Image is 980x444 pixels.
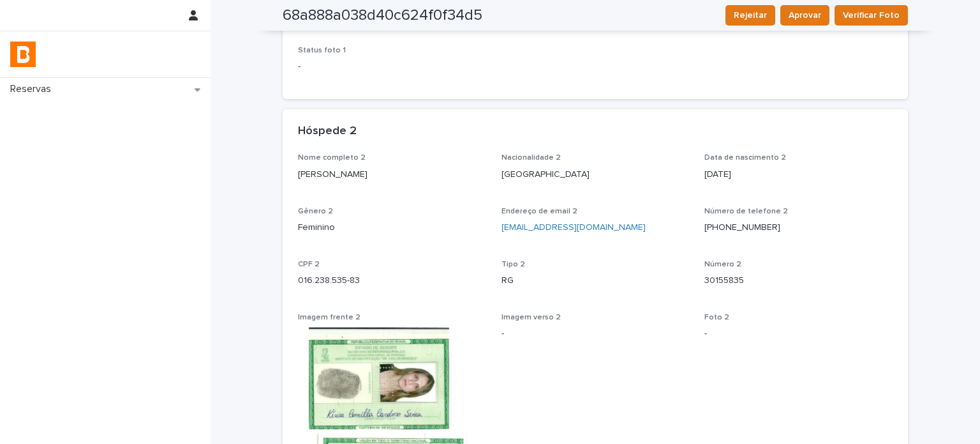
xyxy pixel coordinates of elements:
span: Gênero 2 [298,208,333,215]
span: Número de telefone 2 [704,208,788,215]
button: Aprovar [780,5,829,26]
span: Imagem frente 2 [298,314,360,321]
p: 016.238.535-83 [298,274,486,287]
span: Nacionalidade 2 [501,154,561,162]
p: Reservas [5,83,61,95]
button: Verificar Foto [835,5,908,26]
p: [DATE] [704,168,893,181]
span: Data de nascimento 2 [704,154,786,162]
p: Feminino [298,221,486,234]
p: [GEOGRAPHIC_DATA] [501,168,690,181]
p: - [298,60,486,73]
p: - [501,327,690,341]
button: Rejeitar [725,5,775,26]
span: CPF 2 [298,261,320,268]
span: Endereço de email 2 [501,208,577,215]
p: - [704,327,893,341]
h2: 68a888a038d40c624f0f34d5 [283,6,482,25]
span: Tipo 2 [501,261,525,268]
span: Verificar Foto [843,9,900,22]
span: Nome completo 2 [298,154,366,162]
a: [EMAIL_ADDRESS][DOMAIN_NAME] [501,223,646,232]
span: Status foto 1 [298,47,346,54]
h2: Hóspede 2 [298,125,357,139]
span: Aprovar [789,9,821,22]
span: Foto 2 [704,314,729,321]
a: [PHONE_NUMBER] [704,223,780,232]
p: 30155835 [704,274,893,287]
p: RG [501,274,690,287]
p: [PERSON_NAME] [298,168,486,181]
span: Número 2 [704,261,741,268]
img: zVaNuJHRTjyIjT5M9Xd5 [10,42,36,67]
span: Rejeitar [734,9,767,22]
span: Imagem verso 2 [501,314,561,321]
